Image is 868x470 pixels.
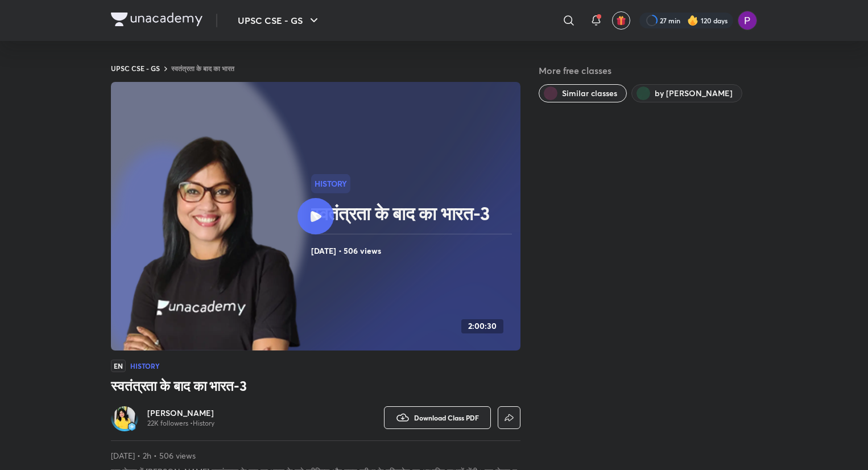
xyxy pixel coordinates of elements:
[147,419,214,428] p: 22K followers • History
[111,360,126,372] span: EN
[128,423,136,431] img: badge
[562,88,617,99] span: Similar classes
[171,64,234,73] a: स्वतंत्रता के बाद का भारत
[111,377,520,395] h3: स्वतंत्रता के बाद का भारत-3
[113,406,136,429] img: Avatar
[111,450,520,461] p: [DATE] • 2h • 506 views
[111,13,202,26] img: Company Logo
[655,88,733,99] span: by Rinku Singh
[130,362,160,369] h4: History
[384,406,491,429] button: Download Class PDF
[631,84,742,102] button: by Rinku Singh
[612,11,630,30] button: avatar
[539,84,627,102] button: Similar classes
[738,11,757,30] img: Preeti Pandey
[111,64,160,73] a: UPSC CSE - GS
[414,413,479,422] span: Download Class PDF
[687,15,698,26] img: streak
[311,202,516,225] h2: स्वतंत्रता के बाद का भारत-3
[231,9,328,32] button: UPSC CSE - GS
[539,64,757,77] h5: More free classes
[311,244,516,258] h4: [DATE] • 506 views
[111,404,138,431] a: Avatarbadge
[111,13,202,29] a: Company Logo
[468,321,497,331] h4: 2:00:30
[616,15,626,26] img: avatar
[147,407,214,419] a: [PERSON_NAME]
